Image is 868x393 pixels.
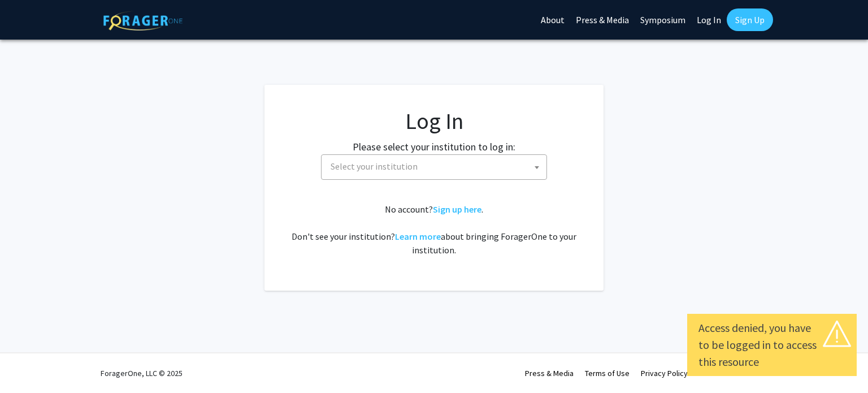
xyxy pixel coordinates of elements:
a: Sign up here [433,204,481,215]
span: Select your institution [321,154,547,180]
a: Sign Up [727,8,773,31]
a: Terms of Use [585,368,630,378]
label: Please select your institution to log in: [353,139,515,154]
a: Privacy Policy [641,368,688,378]
a: Press & Media [525,368,574,378]
a: Learn more about bringing ForagerOne to your institution [395,231,441,242]
span: Select your institution [331,161,418,172]
img: ForagerOne Logo [103,11,183,31]
span: Select your institution [326,155,546,178]
div: Access denied, you have to be logged in to access this resource [698,319,845,370]
div: No account? . Don't see your institution? about bringing ForagerOne to your institution. [287,202,581,257]
div: ForagerOne, LLC © 2025 [101,353,183,393]
h1: Log In [287,107,581,135]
